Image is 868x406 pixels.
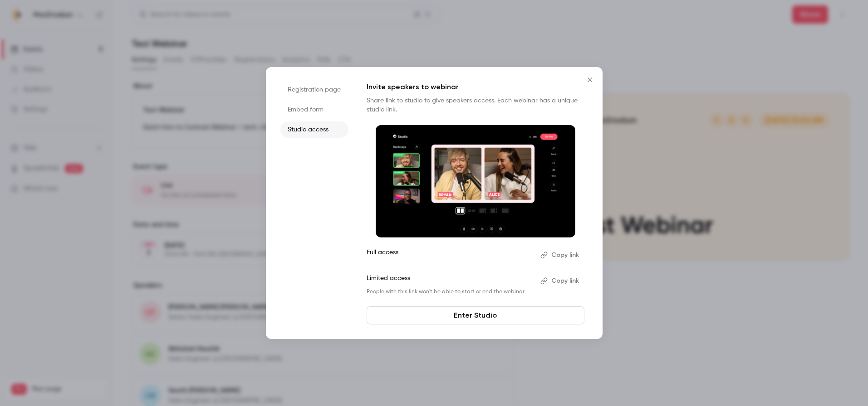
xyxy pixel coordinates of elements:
li: Studio access [280,121,348,138]
li: Registration page [280,82,348,98]
p: Limited access [367,274,533,288]
button: Copy link [537,248,584,262]
p: Invite speakers to webinar [367,82,584,92]
p: People with this link won't be able to start or end the webinar [367,288,533,295]
p: Share link to studio to give speakers access. Each webinar has a unique studio link. [367,96,584,114]
img: Invite speakers to webinar [376,125,575,237]
p: Full access [367,248,533,262]
button: Copy link [537,274,584,288]
li: Embed form [280,101,348,118]
a: Enter Studio [367,306,584,324]
button: Close [581,71,599,89]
